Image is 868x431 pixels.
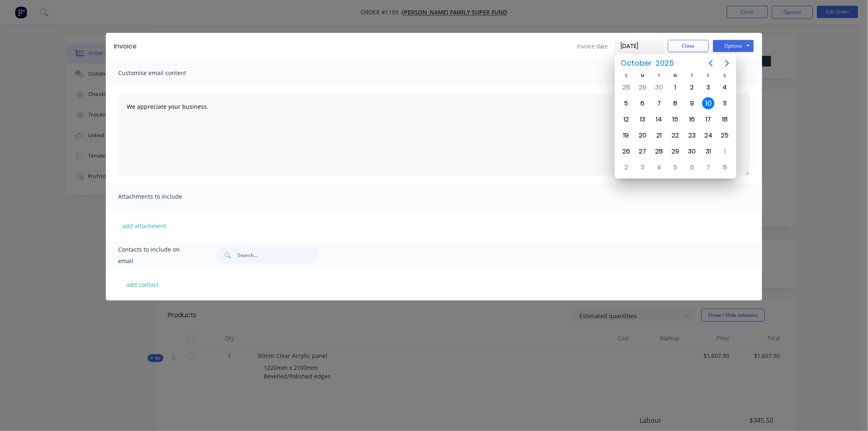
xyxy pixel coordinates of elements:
div: Tuesday, October 28, 2025 [653,145,665,158]
div: Friday, October 17, 2025 [702,113,715,126]
span: Invoice date [577,42,608,50]
div: Saturday, November 1, 2025 [719,145,731,158]
button: Options [713,40,754,52]
div: Tuesday, October 21, 2025 [653,129,665,142]
div: T [684,72,700,79]
div: Friday, November 7, 2025 [702,161,715,174]
div: Wednesday, October 8, 2025 [669,97,682,110]
button: Previous page [703,55,719,71]
div: Saturday, October 18, 2025 [719,113,731,126]
button: Close [668,40,709,52]
div: Monday, October 27, 2025 [637,145,649,158]
div: Thursday, October 2, 2025 [686,81,698,94]
div: Monday, October 13, 2025 [637,113,649,126]
div: Sunday, September 28, 2025 [620,81,633,94]
div: Sunday, October 19, 2025 [620,129,633,142]
input: Search... [238,247,319,264]
div: Monday, October 20, 2025 [637,129,649,142]
div: Invoice [114,41,137,51]
div: Saturday, November 8, 2025 [719,161,731,174]
div: Monday, October 6, 2025 [637,97,649,110]
textarea: We appreciate your business. [118,94,750,176]
div: Tuesday, October 7, 2025 [653,97,665,110]
div: Sunday, October 12, 2025 [620,113,633,126]
span: Customise email content [118,67,208,79]
div: Saturday, October 4, 2025 [719,81,731,94]
div: Tuesday, November 4, 2025 [653,161,665,174]
button: add contact [118,278,167,291]
div: Friday, October 3, 2025 [702,81,715,94]
div: Sunday, November 2, 2025 [620,161,633,174]
div: Saturday, October 25, 2025 [719,129,731,142]
div: Sunday, October 26, 2025 [620,145,633,158]
button: October2025 [616,56,679,71]
button: add attachment [118,220,170,232]
div: Saturday, October 11, 2025 [719,97,731,110]
span: October [619,56,654,71]
div: Thursday, October 23, 2025 [686,129,698,142]
span: Attachments to include [118,191,208,202]
span: Contacts to include on email [118,244,196,267]
div: Monday, November 3, 2025 [637,161,649,174]
div: M [635,72,651,79]
div: Monday, September 29, 2025 [637,81,649,94]
div: Wednesday, October 29, 2025 [669,145,682,158]
div: Thursday, October 30, 2025 [686,145,698,158]
div: Today, Friday, October 10, 2025 [702,97,715,110]
div: Wednesday, October 1, 2025 [669,81,682,94]
div: Tuesday, September 30, 2025 [653,81,665,94]
div: Tuesday, October 14, 2025 [653,113,665,126]
div: W [667,72,684,79]
button: Next page [719,55,736,71]
div: Thursday, October 16, 2025 [686,113,698,126]
div: Wednesday, October 15, 2025 [669,113,682,126]
div: F [700,72,717,79]
div: T [651,72,667,79]
div: Thursday, November 6, 2025 [686,161,698,174]
div: Thursday, October 9, 2025 [686,97,698,110]
div: S [717,72,733,79]
span: 2025 [654,56,676,71]
div: Wednesday, October 22, 2025 [669,129,682,142]
div: S [618,72,634,79]
div: Sunday, October 5, 2025 [620,97,633,110]
div: Friday, October 31, 2025 [702,145,715,158]
div: Wednesday, November 5, 2025 [669,161,682,174]
div: Friday, October 24, 2025 [702,129,715,142]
